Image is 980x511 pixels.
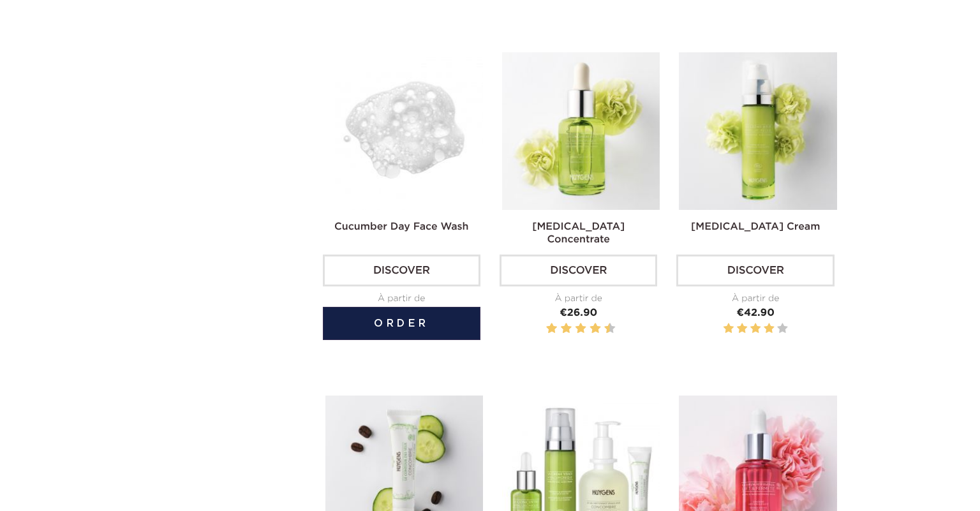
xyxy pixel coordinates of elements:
a: Discover [676,255,834,286]
label: 8 [592,321,598,337]
a: [MEDICAL_DATA] Cream [691,222,820,232]
label: 3 [558,321,560,337]
label: 1 [724,321,734,337]
label: 5 [573,321,575,337]
label: 6 [577,321,584,337]
div: À partir de [676,292,834,306]
a: [MEDICAL_DATA] Concentrate [532,222,625,245]
label: 4 [563,321,570,337]
label: 7 [588,321,590,337]
a: Discover [323,255,480,286]
label: 2 [737,321,747,337]
div: À partir de [323,292,480,306]
a: Discover [500,255,657,286]
label: 4 [764,321,774,337]
label: 5 [777,321,787,337]
button: Order [323,307,480,340]
img: Hyaluronic Acid Cream [679,52,836,210]
span: €26.90 [560,308,597,318]
a: Cucumber Day Face Wash [334,222,469,232]
img: Hyaluronic Acid Concentrate [502,52,660,210]
label: 3 [750,321,761,337]
label: 1 [544,321,546,337]
span: €42.90 [737,308,775,318]
div: À partir de [500,292,657,306]
label: 9 [602,321,604,337]
label: 10 [607,321,613,337]
label: 2 [549,321,555,337]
